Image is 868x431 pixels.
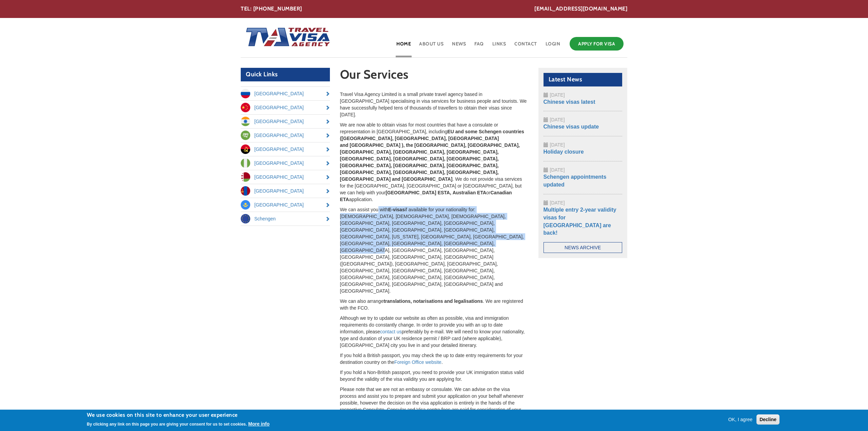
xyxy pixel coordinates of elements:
[544,207,616,236] a: Multiple entry 2-year validity visas for [GEOGRAPHIC_DATA] are back!
[544,174,607,188] a: Schengen appointments updated
[438,190,451,195] strong: ESTA,
[544,99,595,105] a: Chinese visas latest
[241,198,330,212] a: [GEOGRAPHIC_DATA]
[514,35,538,57] a: Contact
[241,170,330,184] a: [GEOGRAPHIC_DATA]
[386,190,436,195] strong: [GEOGRAPHIC_DATA]
[545,35,561,57] a: Login
[87,422,247,427] p: By clicking any link on this page you are giving your consent for us to set cookies.
[394,359,441,365] a: Foreign Office website
[418,35,444,57] a: About Us
[474,35,485,57] a: FAQ
[451,35,467,57] a: News
[383,298,483,304] strong: translations, notarisations and legalisations
[550,200,565,205] span: [DATE]
[453,190,486,195] strong: Australian ETA
[340,121,528,203] p: We are now able to obtain visas for most countries that have a consulate or representation in [GE...
[396,35,412,57] a: Home
[340,315,528,349] p: Although we try to update our website as often as possible, visa and immigration requirements do ...
[241,21,331,55] img: Home
[492,35,507,57] a: Links
[241,184,330,198] a: [GEOGRAPHIC_DATA]
[550,142,565,148] span: [DATE]
[241,5,627,13] div: TEL: [PHONE_NUMBER]
[388,207,405,212] strong: E-visas
[241,212,330,226] a: Schengen
[241,101,330,114] a: [GEOGRAPHIC_DATA]
[241,115,330,128] a: [GEOGRAPHIC_DATA]
[550,92,565,98] span: [DATE]
[756,414,780,425] button: Decline
[87,411,270,419] h2: We use cookies on this site to enhance your user experience
[570,37,624,51] a: Apply for Visa
[544,124,599,130] a: Chinese visas update
[241,142,330,156] a: [GEOGRAPHIC_DATA]
[544,149,584,155] a: Holiday closure
[241,156,330,170] a: [GEOGRAPHIC_DATA]
[550,117,565,122] span: [DATE]
[241,87,330,100] a: [GEOGRAPHIC_DATA]
[241,129,330,142] a: [GEOGRAPHIC_DATA]
[340,91,528,118] p: Travel Visa Agency Limited is a small private travel agency based in [GEOGRAPHIC_DATA] specialisi...
[544,242,623,253] a: News Archive
[380,329,402,334] a: contact us
[544,73,623,86] h2: Latest News
[340,386,528,420] p: Please note that we are not an embassy or consulate. We can advise on the visa process and assist...
[534,5,627,13] a: [EMAIL_ADDRESS][DOMAIN_NAME]
[340,129,524,182] strong: EU and some Schengen countries ([GEOGRAPHIC_DATA], [GEOGRAPHIC_DATA], [GEOGRAPHIC_DATA] and [GEOG...
[726,416,755,423] button: OK, I agree
[340,68,528,84] h1: Our Services
[340,298,528,311] p: We can also arrange . We are registered with the FCO.
[340,369,528,383] p: If you hold a Non-British passport, you need to provide your UK immigration status valid beyond t...
[248,420,270,427] button: More info
[340,352,528,366] p: If you hold a British passport, you may check the up to date entry requirements for your destinat...
[340,206,528,294] p: We can assist you with if available for your nationality for: [DEMOGRAPHIC_DATA], [DEMOGRAPHIC_DA...
[550,167,565,173] span: [DATE]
